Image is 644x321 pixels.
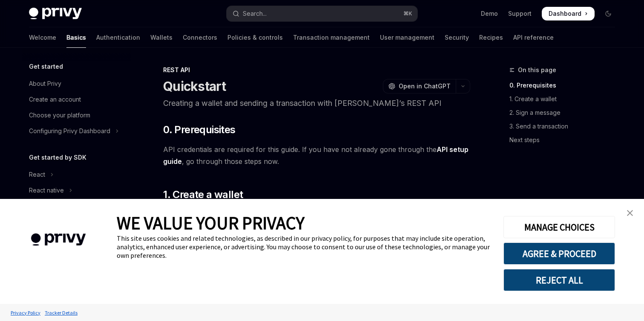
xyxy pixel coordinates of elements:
button: Toggle Configuring Privy Dashboard section [22,123,131,139]
div: Configuring Privy Dashboard [29,126,110,136]
a: Policies & controls [227,27,283,48]
a: Recipes [479,27,503,48]
a: Tracker Details [43,305,80,320]
a: API reference [513,27,554,48]
a: Choose your platform [22,108,131,123]
div: React [29,169,45,180]
a: Basics [66,27,86,48]
a: Privacy Policy [9,305,43,320]
div: This site uses cookies and related technologies, as described in our privacy policy, for purposes... [117,234,491,260]
h1: Quickstart [163,79,226,94]
span: On this page [518,65,556,75]
a: Connectors [183,27,217,48]
a: About Privy [22,76,131,91]
button: Toggle React section [22,167,131,182]
span: ⌘ K [403,10,412,17]
div: REST API [163,66,470,74]
a: Create an account [22,92,131,107]
img: company logo [13,221,104,258]
span: API credentials are required for this guide. If you have not already gone through the , go throug... [163,143,470,167]
a: Demo [481,9,498,18]
a: User management [380,27,434,48]
a: 3. Send a transaction [509,120,622,133]
a: Support [508,9,532,18]
a: Authentication [96,27,140,48]
a: Dashboard [542,7,595,20]
span: Dashboard [549,9,581,18]
a: Security [445,27,469,48]
a: close banner [621,204,638,222]
button: Toggle dark mode [601,7,615,20]
a: Wallets [150,27,172,48]
div: Search... [243,9,267,19]
a: 0. Prerequisites [509,79,622,92]
a: Next steps [509,133,622,147]
div: About Privy [29,79,61,89]
a: 2. Sign a message [509,106,622,120]
p: Creating a wallet and sending a transaction with [PERSON_NAME]’s REST API [163,97,470,109]
button: MANAGE CHOICES [503,216,615,238]
a: Transaction management [293,27,370,48]
div: Choose your platform [29,110,90,120]
h5: Get started by SDK [29,152,86,163]
img: dark logo [29,8,82,20]
button: Toggle Swift section [22,198,131,214]
span: 0. Prerequisites [163,123,235,137]
a: 1. Create a wallet [509,92,622,106]
button: REJECT ALL [503,269,615,291]
div: React native [29,185,64,196]
button: AGREE & PROCEED [503,242,615,265]
span: WE VALUE YOUR PRIVACY [117,212,305,234]
span: 1. Create a wallet [163,188,243,201]
div: Create an account [29,94,81,105]
img: close banner [627,210,633,216]
button: Open in ChatGPT [383,79,456,93]
span: Open in ChatGPT [399,82,451,90]
h5: Get started [29,61,63,72]
button: Open search [227,6,417,21]
a: Welcome [29,27,56,48]
button: Toggle React native section [22,183,131,198]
